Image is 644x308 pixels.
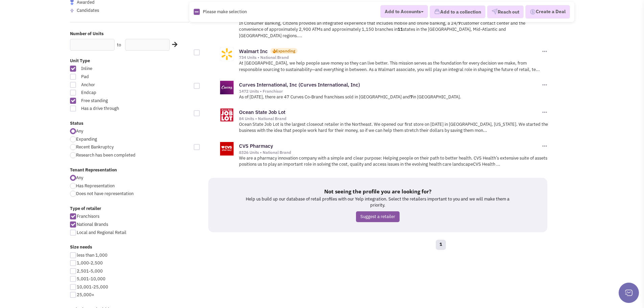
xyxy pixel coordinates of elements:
[77,230,126,235] span: Local and Regional Retail
[76,128,83,134] span: Any
[398,26,403,32] b: 11
[239,94,548,100] p: As of [DATE], there are 47 Curves Co-Brand franchises sold in [GEOGRAPHIC_DATA] and in [GEOGRAPHI...
[77,221,108,227] span: National Brands
[77,66,152,72] span: Inline
[76,175,83,181] span: Any
[458,20,461,26] b: 7
[77,74,152,80] span: Pad
[70,167,190,173] label: Tenant Representation
[242,188,514,195] h5: Not seeing the profile you are looking for?
[77,252,108,258] span: less than 1,000
[239,150,541,155] div: 8326 Units • National Brand
[77,90,152,96] span: Endcap
[242,196,514,209] p: Help us build up our database of retail profiles with our Yelp integration. Select the retailers ...
[76,152,136,158] span: Research has been completed
[70,31,190,37] label: Number of Units
[76,191,134,196] span: Does not have representation
[239,109,285,115] a: Ocean State Job Lot
[239,20,548,39] p: In Consumer Banking, Citizens provides an integrated experience that includes mobile and online b...
[239,81,360,88] a: Curves International, Inc (Curves International, Inc)
[430,5,485,18] button: Add to a collection
[70,206,190,212] label: Type of retailer
[70,244,190,251] label: Size needs
[203,8,247,14] span: Please make selection
[239,155,548,168] p: We are a pharmacy innovation company with a simple and clear purpose: Helping people on their pat...
[239,60,548,73] p: At [GEOGRAPHIC_DATA], we help people save money so they can live better. This mission serves as t...
[70,8,74,13] img: locallyfamous-upvote.png
[77,260,103,266] span: 1,000-2,500
[239,121,548,134] p: Ocean State Job Lot is the largest closeout retailer in the Northeast. We opened our first store ...
[168,40,178,49] div: Search Nearby
[77,276,105,282] span: 5,001-10,000
[380,5,428,18] button: Add to Accounts
[239,143,273,149] a: CVS Pharmacy
[77,98,152,104] span: Free standing
[76,144,114,150] span: Recent Bankruptcy
[117,42,121,48] label: to
[70,120,190,127] label: Status
[77,82,152,88] span: Anchor
[356,211,400,222] a: Suggest a retailer
[436,240,446,250] a: 1
[194,9,200,15] img: Rectangle.png
[76,136,97,142] span: Expanding
[77,213,99,219] span: Franchisors
[77,292,94,298] span: 25,000+
[76,183,115,189] span: Has Representation
[492,8,498,15] img: VectorPaper_Plane.png
[434,8,440,15] img: icon-collection-lavender.png
[239,116,541,121] div: 84 Units • National Brand
[410,94,413,100] b: 7
[77,284,108,290] span: 10,001-25,000
[530,8,536,16] img: Deal-Dollar.png
[70,58,190,64] label: Unit Type
[77,105,152,112] span: Has a drive through
[77,7,99,13] span: Candidates
[276,48,295,54] div: Expanding
[525,5,570,19] button: Create a Deal
[77,268,103,274] span: 2,501-5,000
[239,48,268,54] a: Walmart Inc
[487,5,524,18] button: Reach out
[239,89,541,94] div: 1472 Units • Franchisor
[239,55,541,60] div: 734 Units • National Brand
